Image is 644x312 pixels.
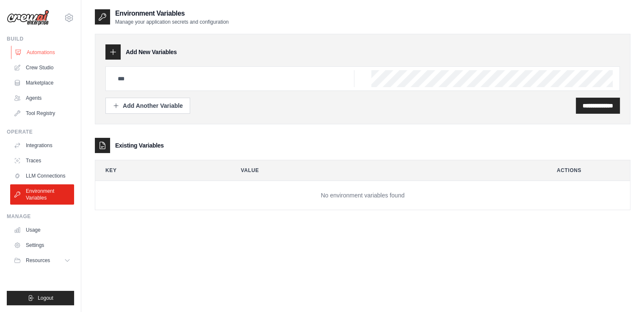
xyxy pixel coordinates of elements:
th: Key [95,160,224,181]
img: Logo [7,10,49,26]
a: Tool Registry [10,107,74,120]
a: Marketplace [10,76,74,90]
div: Build [7,36,74,42]
th: Actions [547,160,630,181]
a: Agents [10,91,74,105]
button: Resources [10,254,74,267]
button: Add Another Variable [105,98,190,114]
th: Value [231,160,540,181]
a: Integrations [10,139,74,152]
h3: Existing Variables [115,141,164,150]
span: Resources [26,257,50,264]
a: Environment Variables [10,184,74,205]
div: Add Another Variable [113,101,183,110]
a: Crew Studio [10,61,74,74]
p: Manage your application secrets and configuration [115,19,229,25]
td: No environment variables found [95,181,630,210]
h2: Environment Variables [115,8,229,19]
a: Settings [10,238,74,252]
a: LLM Connections [10,169,74,183]
h3: Add New Variables [126,48,177,56]
div: Manage [7,213,74,220]
a: Usage [10,223,74,237]
a: Traces [10,154,74,167]
a: Automations [11,46,75,59]
button: Logout [7,291,74,305]
div: Operate [7,129,74,135]
span: Logout [38,295,53,301]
